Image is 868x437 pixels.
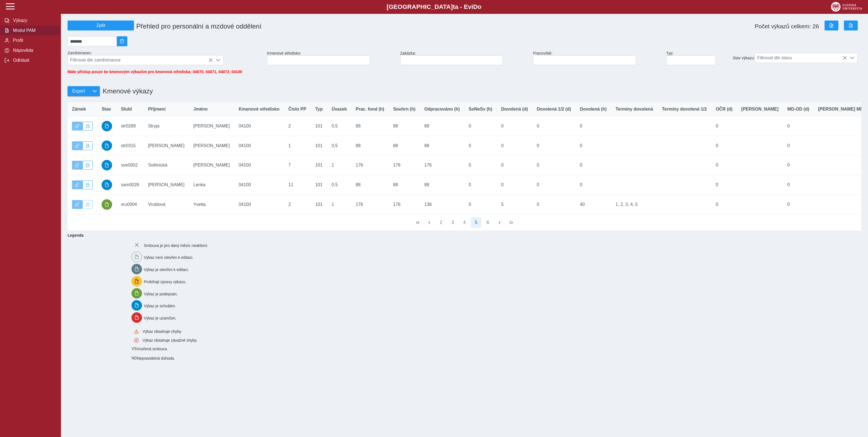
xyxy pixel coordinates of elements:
[531,49,664,67] div: Pracoviště:
[716,107,732,112] span: OČR (d)
[448,217,458,228] button: 3
[121,107,132,112] span: SluId
[436,217,446,228] button: 2
[664,49,730,67] div: Typ:
[575,116,611,136] td: 0
[144,267,189,272] span: Výkaz je otevřen k editaci.
[284,175,311,195] td: 11
[144,279,186,284] span: Probíhají úpravy výkazu.
[616,107,653,112] span: Termíny dovolená
[68,55,213,65] span: Filtrovat dle zaměstnance
[471,217,481,228] button: 5
[65,48,265,67] div: Zaměstnanec:
[189,155,234,175] td: [PERSON_NAME]
[144,195,189,214] td: Vrublová
[537,107,571,112] span: Dovolená 1/2 (d)
[117,136,144,155] td: str0315
[393,107,415,112] span: Souhrn (h)
[469,107,492,112] span: SoNeSv (h)
[356,107,384,112] span: Prac. fond (h)
[351,136,389,155] td: 88
[117,175,144,195] td: sam0026
[420,116,464,136] td: 88
[711,136,737,155] td: 0
[72,200,82,209] button: Výkaz je odemčen.
[844,21,858,30] button: Export do PDF
[351,116,389,136] td: 88
[189,175,234,195] td: Lenka
[424,107,460,112] span: Odpracováno (h)
[580,107,607,112] span: Dovolená (h)
[117,36,127,46] button: 2025/09
[102,140,112,151] button: schváleno
[234,195,284,214] td: 04100
[82,180,93,189] button: Uzamknout
[82,161,93,170] button: Uzamknout
[420,195,464,214] td: 136
[72,107,86,112] span: Zámek
[144,316,177,320] span: Výkaz je uzamčen.
[501,107,528,112] span: Dovolená (d)
[143,329,182,334] span: Výkaz obsahuje chyby.
[711,175,737,195] td: 0
[575,136,611,155] td: 0
[420,155,464,175] td: 176
[532,155,575,175] td: 0
[464,136,497,155] td: 0
[234,175,284,195] td: 04100
[189,195,234,214] td: Yvetta
[787,107,809,112] span: MD-OD (d)
[137,356,175,361] span: Nepravidelná dohoda.
[783,195,814,214] td: 0
[575,155,611,175] td: 0
[144,304,176,308] span: Výkaz je schválen.
[311,116,327,136] td: 101
[265,49,398,67] div: Kmenové středisko:
[389,195,420,214] td: 176
[144,292,178,296] span: Výkaz je podepsán.
[315,107,323,112] span: Typ
[11,58,56,63] span: Odhlásit
[351,175,389,195] td: 88
[11,48,56,53] span: Nápověda
[327,155,351,175] td: 1
[575,195,611,214] td: 40
[327,116,351,136] td: 0,5
[497,175,532,195] td: 0
[70,23,131,28] span: Zpět
[662,107,707,112] span: Termíny dovolená 1/2
[755,23,819,30] span: Počet výkazů celkem: 26
[144,136,189,155] td: [PERSON_NAME]
[389,175,420,195] td: 88
[389,155,420,175] td: 176
[464,195,497,214] td: 0
[730,51,864,65] div: Stav výkazu:
[72,89,85,94] span: Export
[82,200,93,209] button: Uzamknout lze pouze výkaz, který je podepsán a schválen.
[483,217,493,228] button: 6
[311,175,327,195] td: 101
[234,136,284,155] td: 04100
[68,86,89,96] button: Export
[72,122,82,131] button: Výkaz je odemčen.
[825,21,838,30] button: Export do Excelu
[72,180,82,189] button: Výkaz je odemčen.
[327,195,351,214] td: 1
[497,136,532,155] td: 0
[351,155,389,175] td: 176
[351,195,389,214] td: 176
[497,195,532,214] td: 5
[144,155,189,175] td: Světnická
[311,136,327,155] td: 101
[389,116,420,136] td: 88
[144,175,189,195] td: [PERSON_NAME]
[311,155,327,175] td: 101
[148,107,166,112] span: Příjmení
[284,155,311,175] td: 7
[143,338,197,343] span: Výkaz obsahuje závažné chyby.
[144,255,193,260] span: Výkaz není otevřen k editaci.
[193,107,208,112] span: Jméno
[453,3,455,10] span: t
[144,243,208,247] span: Smlouva je pro daný měsíc neaktivní.
[473,3,477,10] span: D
